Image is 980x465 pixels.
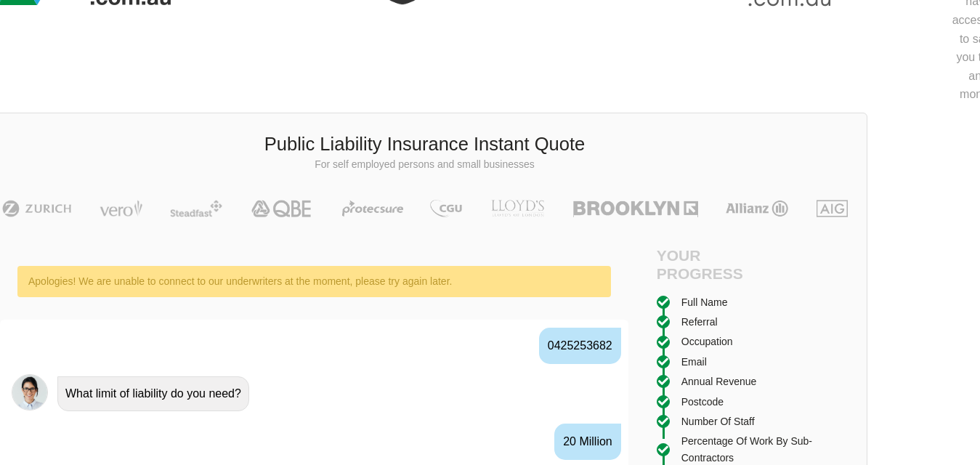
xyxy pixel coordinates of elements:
[483,200,553,217] img: LLOYD's | Public Liability Insurance
[718,200,795,217] img: Allianz | Public Liability Insurance
[657,246,756,283] h4: Your Progress
[539,328,621,364] div: 0425253682
[93,200,149,217] img: Vero | Public Liability Insurance
[811,200,854,217] img: AIG | Public Liability Insurance
[243,200,321,217] img: QBE | Public Liability Insurance
[164,200,228,217] img: Steadfast | Public Liability Insurance
[681,333,733,349] div: Occupation
[681,314,718,330] div: Referral
[681,373,757,389] div: Annual Revenue
[681,394,724,410] div: Postcode
[681,294,728,310] div: Full Name
[681,413,755,429] div: Number of staff
[567,200,703,217] img: Brooklyn | Public Liability Insurance
[28,273,600,289] div: Apologies! We are unable to connect to our underwriters at the moment, please try again later.
[554,424,621,460] div: 20 Million
[336,200,410,217] img: Protecsure | Public Liability Insurance
[57,376,249,411] div: What limit of liability do you need?
[681,354,707,370] div: Email
[424,200,468,217] img: CGU | Public Liability Insurance
[12,374,48,411] img: Chatbot | PLI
